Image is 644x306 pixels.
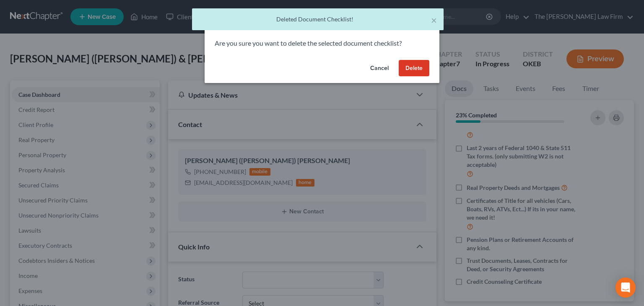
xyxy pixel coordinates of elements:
[364,60,395,77] button: Cancel
[431,15,437,25] button: ×
[615,277,636,298] div: Open Intercom Messenger
[215,39,429,48] p: Are you sure you want to delete the selected document checklist?
[199,15,437,23] div: Deleted Document Checklist!
[399,60,429,77] button: Delete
